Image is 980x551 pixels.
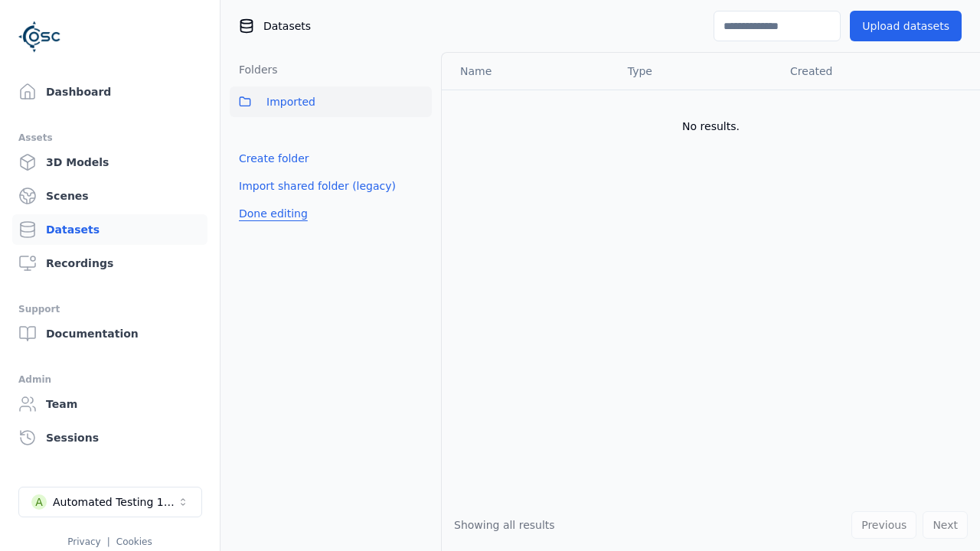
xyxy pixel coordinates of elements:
span: | [107,536,110,547]
a: Datasets [12,214,207,245]
button: Upload datasets [850,11,962,41]
a: Team [12,389,207,419]
a: Privacy [67,536,100,547]
div: Support [18,300,201,318]
a: 3D Models [12,147,207,178]
a: Import shared folder (legacy) [239,178,396,194]
th: Type [616,53,778,90]
div: Admin [18,370,201,389]
a: Recordings [12,248,207,279]
button: Create folder [230,145,318,172]
img: Logo [18,15,61,58]
button: Done editing [230,200,317,227]
a: Documentation [12,318,207,349]
span: Imported [266,93,315,111]
a: Create folder [239,151,309,166]
span: Showing all results [454,519,555,531]
button: Imported [230,86,432,117]
div: Assets [18,129,201,147]
td: No results. [442,90,980,163]
span: Datasets [263,18,311,34]
button: Select a workspace [18,487,202,517]
a: Dashboard [12,77,207,107]
th: Name [442,53,616,90]
h3: Folders [230,62,278,77]
th: Created [778,53,955,90]
a: Cookies [116,536,152,547]
button: Import shared folder (legacy) [230,172,405,200]
div: A [31,494,47,510]
div: Automated Testing 1 - Playwright [53,494,177,510]
a: Sessions [12,422,207,453]
a: Scenes [12,181,207,211]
